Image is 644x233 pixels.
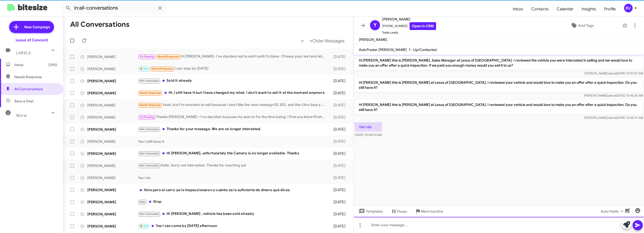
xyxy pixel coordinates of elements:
[16,113,26,118] span: More
[140,200,146,203] span: Stop
[87,212,138,217] div: [PERSON_NAME]
[140,115,154,119] span: Try Pausing
[87,91,138,96] div: [PERSON_NAME]
[328,151,350,156] div: [DATE]
[355,56,643,70] p: Hi [PERSON_NAME] this is [PERSON_NAME], Sales Manager at Lexus of [GEOGRAPHIC_DATA]. I reviewed t...
[14,99,33,104] span: Save a Deal
[138,78,328,84] div: Sold it already
[578,2,600,16] a: Insights
[138,139,328,144] div: Yes I still have it
[624,4,633,12] div: BV
[138,223,328,229] div: Yes I can come by [DATE] afternoon
[70,20,129,28] h1: All Conversations
[138,151,328,156] div: Hi [PERSON_NAME], unfortunately the Camary is no longer available. Thanks
[328,163,350,168] div: [DATE]
[409,47,437,52] span: 1 - Up/Contacted
[151,67,173,70] span: Needs Response
[138,187,328,192] div: Hola pero el carro ya lo inspeccionaron y cuánto es lo suficiente de dinero qué dices
[397,207,407,216] span: Pause
[553,2,578,16] a: Calendar
[14,62,57,67] span: Inbox
[354,207,387,216] button: Templates
[140,91,161,95] span: Needs Response
[140,103,161,107] span: Needs Response
[597,207,629,216] button: Auto Fields
[140,55,154,58] span: Try Pausing
[87,78,138,83] div: [PERSON_NAME]
[358,207,383,216] span: Templates
[14,86,43,92] span: All Conversations
[328,224,350,229] div: [DATE]
[87,103,138,108] div: [PERSON_NAME]
[355,100,643,114] p: Hi [PERSON_NAME] this is [PERSON_NAME] at Lexus of [GEOGRAPHIC_DATA]. I reviewed your vehicle and...
[138,175,328,180] div: Yes I do
[578,21,594,30] span: Add Tags
[328,115,350,120] div: [DATE]
[607,94,616,97] span: said at
[608,116,616,120] span: said at
[421,207,443,216] span: Mark Inactive
[411,207,447,216] button: Mark Inactive
[373,21,377,29] span: Y
[87,66,138,71] div: [PERSON_NAME]
[328,78,350,83] div: [DATE]
[359,37,387,42] span: [PERSON_NAME]
[138,66,328,72] div: I can stop by [DATE]
[87,54,138,59] div: [PERSON_NAME]
[298,36,307,46] button: Previous
[87,163,138,168] div: [PERSON_NAME]
[140,224,148,228] span: 🔥 Hot
[138,163,328,168] div: Hello. Sorry not interested. Thanks for reaching out
[527,2,553,16] span: Contacts
[584,94,643,97] span: [PERSON_NAME] [DATE] 10:45:36 AM
[298,36,347,46] nav: Page navigation example
[355,78,643,92] p: Hi [PERSON_NAME] this is [PERSON_NAME] at Lexus of [GEOGRAPHIC_DATA]. I reviewed your vehicle and...
[359,47,407,52] span: AutoTrader [PERSON_NAME]
[138,54,328,60] div: Hi [PERSON_NAME]- I've decided not to sell it until October. I'll keep your text and let u know w...
[301,38,304,44] span: «
[328,187,350,192] div: [DATE]
[410,22,436,30] a: Open in CRM
[14,74,57,79] span: Needs Response
[87,224,138,229] div: [PERSON_NAME]
[382,30,436,35] span: Trade Leads
[16,38,48,43] div: Lexus of Concord
[328,199,350,205] div: [DATE]
[620,4,638,12] button: BV
[328,212,350,217] div: [DATE]
[140,212,159,216] span: Not-Interested
[140,152,159,155] span: Not-Interested
[382,16,436,22] span: [PERSON_NAME]
[355,133,382,137] span: [DATE] 10:58:03 AM
[87,115,138,120] div: [PERSON_NAME]
[140,79,159,82] span: Not-Interested
[87,127,138,132] div: [PERSON_NAME]
[312,38,344,44] span: Older Messages
[138,90,328,96] div: Hi, I still have it but I have changed my mind. I don't want to sell it at the moment anymore
[24,24,50,30] span: New Campaign
[138,102,328,108] div: Yeah, but I'm reluctant to sell because I don't like the new redesign ES 350, and the Ultra luxur...
[509,2,527,16] a: Inbox
[87,151,138,156] div: [PERSON_NAME]
[138,211,328,217] div: Hi [PERSON_NAME] , vehicle has been sold already
[138,126,328,132] div: Thanks for your message. We are no longer interested.
[608,71,617,75] span: said at
[140,128,159,131] span: Not-Interested
[328,66,350,71] div: [DATE]
[87,187,138,192] div: [PERSON_NAME]
[382,22,436,30] span: [PHONE_NUMBER]
[328,175,350,180] div: [DATE]
[87,199,138,205] div: [PERSON_NAME]
[355,122,382,131] p: Yes I do
[16,51,31,55] span: Labels
[544,21,620,30] button: Add Tags
[600,2,620,16] span: Profile
[48,62,57,67] span: (290)
[140,67,148,70] span: 🔥 Hot
[328,139,350,144] div: [DATE]
[87,175,138,180] div: [PERSON_NAME]
[387,207,411,216] button: Pause
[87,139,138,144] div: [PERSON_NAME]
